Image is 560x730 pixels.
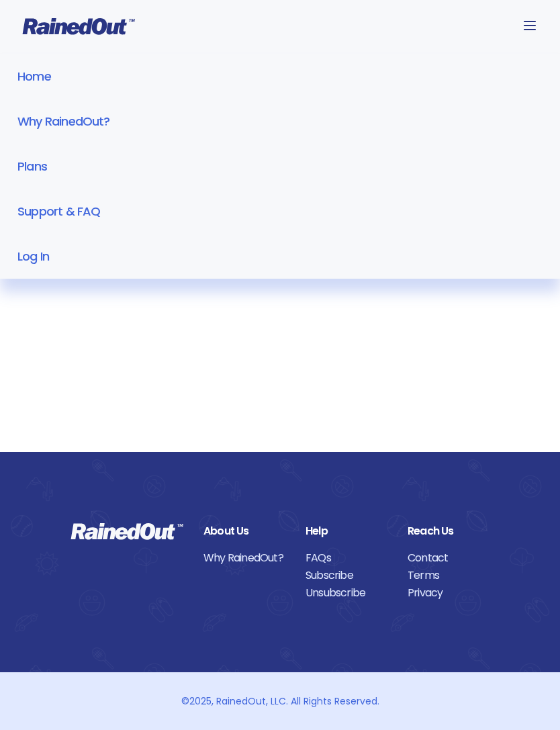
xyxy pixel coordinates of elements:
div: About Us [203,522,285,540]
a: FAQs [306,549,387,567]
a: Terms [408,567,489,584]
a: Contact [408,549,489,567]
div: Reach Us [408,522,489,540]
a: Privacy [408,584,489,602]
div: Help [306,522,387,540]
a: Subscribe [306,567,387,584]
a: Why RainedOut? [203,549,285,567]
a: Unsubscribe [306,584,387,602]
